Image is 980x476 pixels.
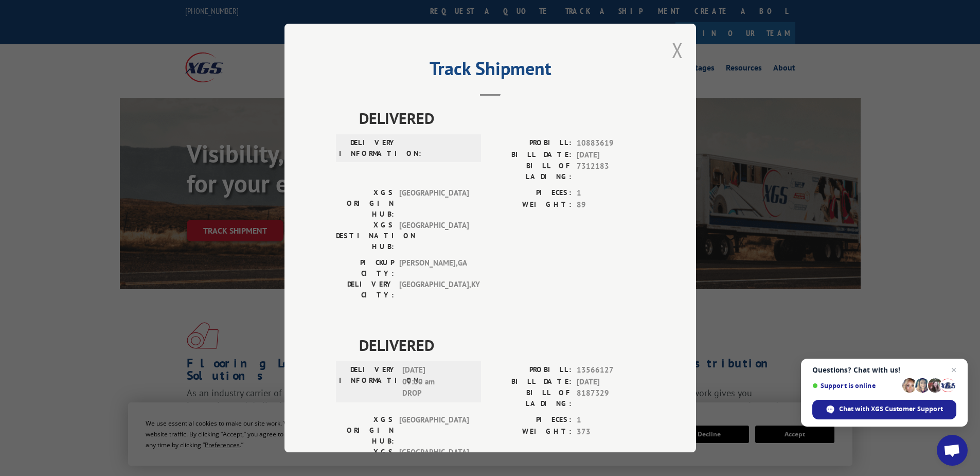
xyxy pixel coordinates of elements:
[812,382,899,390] span: Support is online
[577,414,645,426] span: 1
[490,161,572,182] label: BILL OF LADING:
[336,61,645,81] h2: Track Shipment
[577,137,645,149] span: 10883619
[839,404,943,414] span: Chat with XGS Customer Support
[339,137,397,159] label: DELIVERY INFORMATION:
[399,220,469,252] span: [GEOGRAPHIC_DATA]
[812,400,956,419] div: Chat with XGS Customer Support
[672,37,683,64] button: Close modal
[490,387,572,409] label: BILL OF LADING:
[402,364,472,399] span: [DATE] 09:00 am DROP
[336,279,394,301] label: DELIVERY CITY:
[577,387,645,409] span: 8187329
[336,257,394,279] label: PICKUP CITY:
[490,187,572,199] label: PIECES:
[490,426,572,438] label: WEIGHT:
[359,333,645,357] span: DELIVERED
[577,199,645,211] span: 89
[812,366,956,374] span: Questions? Chat with us!
[577,149,645,161] span: [DATE]
[490,414,572,426] label: PIECES:
[359,107,645,130] span: DELIVERED
[399,279,469,301] span: [GEOGRAPHIC_DATA] , KY
[490,199,572,211] label: WEIGHT:
[399,414,469,447] span: [GEOGRAPHIC_DATA]
[490,364,572,376] label: PROBILL:
[336,187,394,220] label: XGS ORIGIN HUB:
[336,220,394,252] label: XGS DESTINATION HUB:
[490,376,572,388] label: BILL DATE:
[577,426,645,438] span: 373
[399,187,469,220] span: [GEOGRAPHIC_DATA]
[577,376,645,388] span: [DATE]
[490,137,572,149] label: PROBILL:
[339,364,397,399] label: DELIVERY INFORMATION:
[336,414,394,447] label: XGS ORIGIN HUB:
[399,257,469,279] span: [PERSON_NAME] , GA
[490,149,572,161] label: BILL DATE:
[577,364,645,376] span: 13566127
[948,364,960,376] span: Close chat
[577,161,645,182] span: 7312183
[937,435,968,466] div: Open chat
[577,187,645,199] span: 1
